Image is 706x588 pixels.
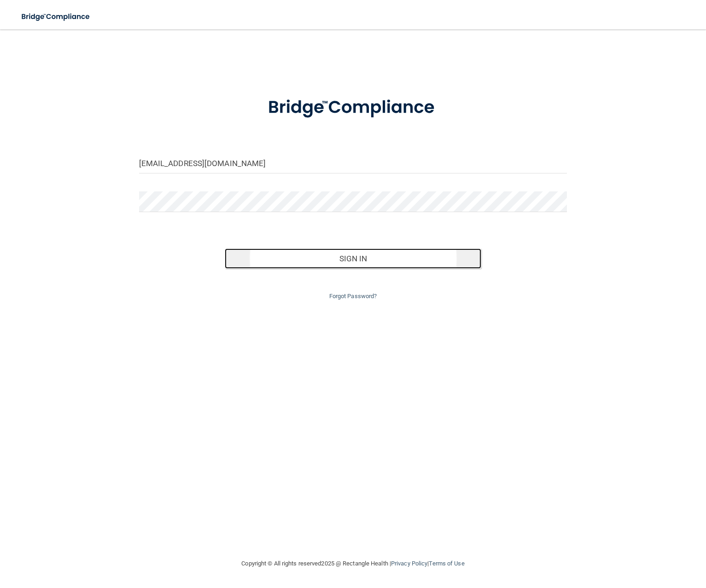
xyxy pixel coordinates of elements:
[391,560,427,567] a: Privacy Policy
[14,7,99,26] img: bridge_compliance_login_screen.278c3ca4.svg
[185,549,521,578] div: Copyright © All rights reserved 2025 @ Rectangle Health | |
[329,293,377,300] a: Forgot Password?
[250,85,457,131] img: bridge_compliance_login_screen.278c3ca4.svg
[139,153,567,173] input: Email
[429,560,464,567] a: Terms of Use
[225,248,482,269] button: Sign In
[547,523,695,559] iframe: Drift Widget Chat Controller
